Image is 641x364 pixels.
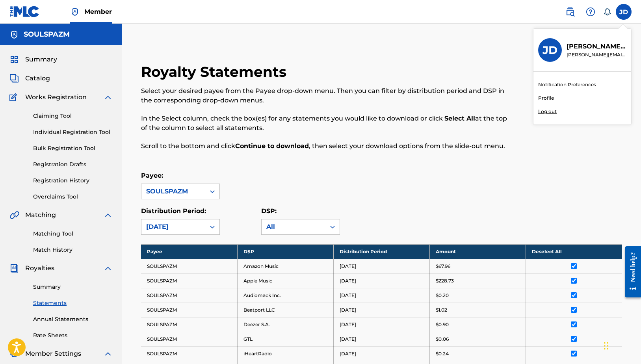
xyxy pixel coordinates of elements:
td: [DATE] [333,346,429,361]
strong: Continue to download [235,142,309,150]
a: Individual Registration Tool [33,128,113,136]
h2: Royalty Statements [141,63,290,81]
td: [DATE] [333,317,429,332]
p: $0.24 [436,350,449,357]
td: [DATE] [333,259,429,273]
div: Help [583,4,598,20]
td: [DATE] [333,288,429,303]
a: CatalogCatalog [9,74,50,83]
td: SOULSPAZM [141,259,237,273]
img: help [586,7,595,17]
p: James Drew [567,42,626,51]
p: $0.06 [436,336,449,343]
strong: Select All [444,115,475,122]
p: In the Select column, check the box(es) for any statements you would like to download or click at... [141,114,511,133]
span: Member Settings [25,349,81,358]
a: SummarySummary [9,55,57,64]
a: Annual Statements [33,315,113,323]
label: Payee: [141,172,163,179]
a: Bulk Registration Tool [33,144,113,152]
th: Deselect All [526,244,622,259]
a: Statements [33,299,113,307]
span: Matching [25,210,56,220]
th: Payee [141,244,237,259]
a: Matching Tool [33,230,113,238]
td: Beatport LLC [237,303,333,317]
a: Registration History [33,176,113,185]
p: Scroll to the bottom and click , then select your download options from the slide-out menu. [141,141,511,151]
img: expand [103,349,113,358]
img: Catalog [9,74,19,83]
td: SOULSPAZM [141,317,237,332]
div: Drag [604,334,609,358]
div: All [266,222,321,232]
span: Summary [25,55,57,64]
iframe: Chat Widget [602,326,641,364]
img: expand [103,210,113,220]
a: Profile [538,95,554,102]
label: Distribution Period: [141,207,206,215]
a: Summary [33,283,113,291]
a: Registration Drafts [33,160,113,169]
th: DSP [237,244,333,259]
a: Rate Sheets [33,331,113,340]
div: Notifications [603,8,611,16]
img: Summary [9,55,19,64]
td: SOULSPAZM [141,332,237,346]
a: Claiming Tool [33,112,113,120]
td: [DATE] [333,332,429,346]
td: SOULSPAZM [141,346,237,361]
p: $0.20 [436,292,449,299]
td: [DATE] [333,273,429,288]
img: Works Registration [9,93,20,102]
span: Catalog [25,74,50,83]
img: Member Settings [9,349,19,358]
div: User Menu [616,4,632,20]
td: Amazon Music [237,259,333,273]
p: $228.73 [436,277,454,284]
span: Royalties [25,264,54,273]
p: $1.02 [436,306,447,314]
div: SOULSPAZM [146,187,201,196]
td: SOULSPAZM [141,288,237,303]
a: Match History [33,246,113,254]
th: Amount [429,244,526,259]
td: iHeartRadio [237,346,333,361]
p: Select your desired payee from the Payee drop-down menu. Then you can filter by distribution peri... [141,86,511,105]
td: GTL [237,332,333,346]
img: MLC Logo [9,6,40,17]
img: expand [103,93,113,102]
img: Matching [9,210,19,220]
span: Works Registration [25,93,87,102]
td: Audiomack Inc. [237,288,333,303]
h3: JD [543,43,557,57]
td: SOULSPAZM [141,303,237,317]
td: Deezer S.A. [237,317,333,332]
span: Member [84,7,112,16]
p: jim@soulspazm.com [567,51,626,58]
label: DSP: [261,207,277,215]
a: Notification Preferences [538,81,596,88]
td: SOULSPAZM [141,273,237,288]
p: Log out [538,108,557,115]
td: [DATE] [333,303,429,317]
iframe: Resource Center [619,240,641,304]
img: search [565,7,575,17]
img: Top Rightsholder [70,7,80,17]
img: Royalties [9,264,19,273]
th: Distribution Period [333,244,429,259]
h5: SOULSPAZM [24,30,70,39]
a: Overclaims Tool [33,193,113,201]
td: Apple Music [237,273,333,288]
img: Accounts [9,30,19,39]
p: $0.90 [436,321,449,328]
div: [DATE] [146,222,201,232]
a: Public Search [562,4,578,20]
img: expand [103,264,113,273]
p: $67.96 [436,263,450,270]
